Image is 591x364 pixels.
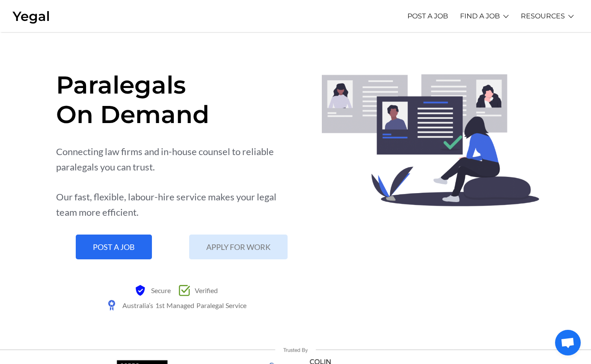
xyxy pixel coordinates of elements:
[407,4,448,28] a: POST A JOB
[149,283,171,298] span: Secure
[521,4,565,28] a: RESOURCES
[206,243,270,251] span: APPLY FOR WORK
[93,243,135,251] span: POST A JOB
[56,144,296,175] div: Connecting law firms and in-house counsel to reliable paralegals you can trust.
[555,330,581,355] div: Open chat
[460,4,500,28] a: FIND A JOB
[120,298,246,313] span: Australia’s 1st Managed Paralegal Service
[189,235,288,259] a: APPLY FOR WORK
[56,189,296,220] div: Our fast, flexible, labour-hire service makes your legal team more efficient.
[76,235,152,259] a: POST A JOB
[193,283,218,298] span: Verified
[56,70,296,129] h1: Paralegals On Demand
